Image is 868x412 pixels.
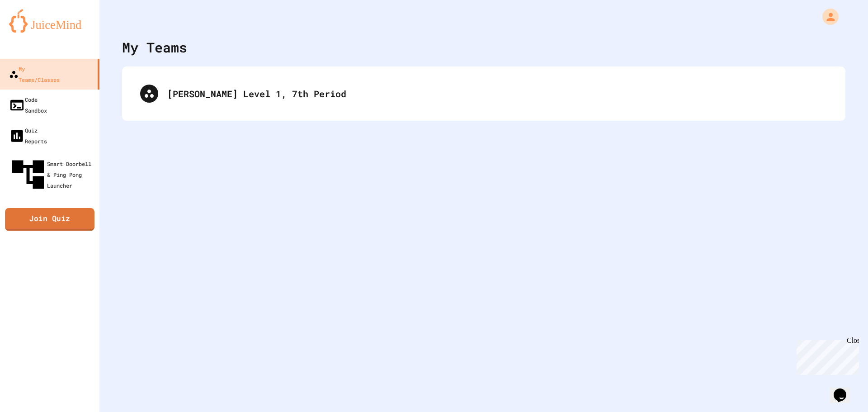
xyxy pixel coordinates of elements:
[793,336,859,375] iframe: chat widget
[122,37,187,57] div: My Teams
[5,208,94,231] a: Join Quiz
[167,87,827,100] div: [PERSON_NAME] Level 1, 7th Period
[9,9,90,33] img: logo-orange.svg
[830,376,859,403] iframe: chat widget
[9,94,47,116] div: Code Sandbox
[9,156,96,194] div: Smart Doorbell & Ping Pong Launcher
[4,4,62,57] div: Chat with us now!Close
[131,76,836,112] div: [PERSON_NAME] Level 1, 7th Period
[813,6,841,27] div: My Account
[9,125,47,147] div: Quiz Reports
[9,63,60,85] div: My Teams/Classes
